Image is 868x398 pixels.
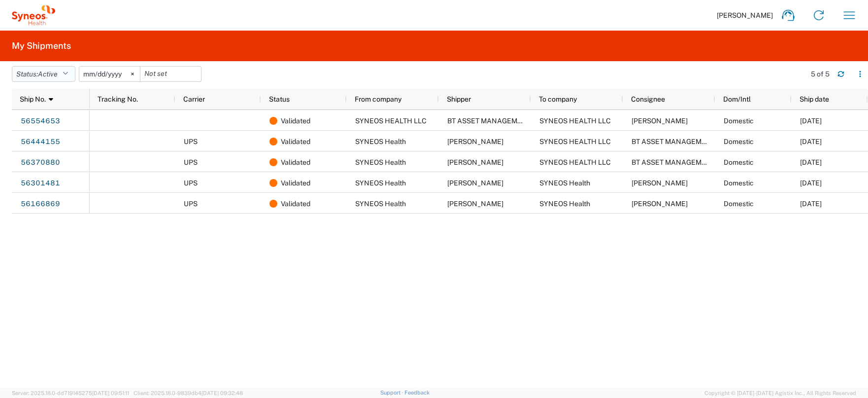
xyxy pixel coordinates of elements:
[800,158,822,166] span: 08/06/2025
[20,196,61,212] a: 56166869
[717,11,773,20] span: [PERSON_NAME]
[800,138,822,145] span: 08/08/2025
[447,117,531,125] span: BT ASSET MANAGEMENT
[281,131,310,152] span: Validated
[184,179,198,187] span: UPS
[79,67,140,81] input: Not set
[632,138,715,145] span: BT ASSET MANAGEMENT
[134,390,243,396] span: Client: 2025.18.0-9839db4
[632,179,688,187] span: Carl Sumpter
[12,66,75,82] button: Status:Active
[281,110,310,131] span: Validated
[98,95,138,103] span: Tracking No.
[800,117,822,125] span: 08/27/2025
[632,117,688,125] span: Yemii Teshome
[811,70,830,78] div: 5 of 5
[20,155,61,171] a: 56370880
[184,158,198,166] span: UPS
[539,95,577,103] span: To company
[20,176,61,191] a: 56301481
[447,138,503,145] span: Mia Johnson
[800,95,829,103] span: Ship date
[539,138,611,145] span: SYNEOS HEALTH LLC
[723,95,751,103] span: Dom/Intl
[269,95,290,103] span: Status
[355,95,401,103] span: From company
[140,67,201,81] input: Not set
[539,117,611,125] span: SYNEOS HEALTH LLC
[447,158,503,166] span: Eric Suen
[20,95,46,103] span: Ship No.
[539,158,611,166] span: SYNEOS HEALTH LLC
[281,173,310,193] span: Validated
[632,158,715,166] span: BT ASSET MANAGEMENT
[447,200,503,208] span: Gayathri Subramanian
[539,200,590,208] span: SYNEOS Health
[355,179,406,187] span: SYNEOS Health
[631,95,665,103] span: Consignee
[724,158,754,166] span: Domestic
[380,390,405,396] a: Support
[724,138,754,145] span: Domestic
[724,117,754,125] span: Domestic
[447,179,503,187] span: Ta'Rhonda Savage
[92,390,129,396] span: [DATE] 09:51:11
[724,200,754,208] span: Domestic
[800,179,822,187] span: 07/25/2025
[355,138,406,145] span: SYNEOS Health
[20,113,61,129] a: 56554653
[184,138,198,145] span: UPS
[20,134,61,150] a: 56444155
[355,200,406,208] span: SYNEOS Health
[404,390,430,396] a: Feedback
[201,390,243,396] span: [DATE] 09:32:48
[704,389,856,398] span: Copyright © [DATE]-[DATE] Agistix Inc., All Rights Reserved
[38,70,58,78] span: Active
[539,179,590,187] span: SYNEOS Health
[281,152,310,173] span: Validated
[800,200,822,208] span: 07/11/2025
[184,200,198,208] span: UPS
[632,200,688,208] span: Carl Sumpter
[12,40,71,52] h2: My Shipments
[12,390,129,396] span: Server: 2025.18.0-dd719145275
[281,193,310,214] span: Validated
[355,158,406,166] span: SYNEOS Health
[724,179,754,187] span: Domestic
[183,95,205,103] span: Carrier
[447,95,471,103] span: Shipper
[355,117,427,125] span: SYNEOS HEALTH LLC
